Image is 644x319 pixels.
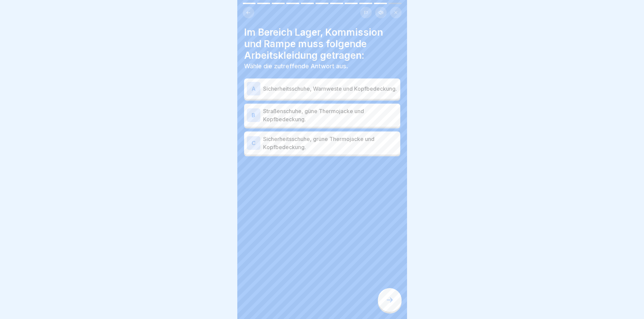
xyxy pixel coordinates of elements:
p: Straßenschuhe, güne Thermojacke und Kopfbedeckung. [263,107,398,123]
p: Wähle die zutreffende Antwort aus. [244,63,400,70]
div: B [247,108,260,122]
p: Sicherheitsschuhe, Warnweste und Kopfbedeckung. [263,85,398,93]
h4: Im Bereich Lager, Kommission und Rampe muss folgende Arbeitskleidung getragen: [244,26,400,61]
div: C [247,136,260,150]
p: Sicherheitsschuhe, grüne Thermojacke und Kopfbedeckung. [263,135,398,151]
div: A [247,82,260,95]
